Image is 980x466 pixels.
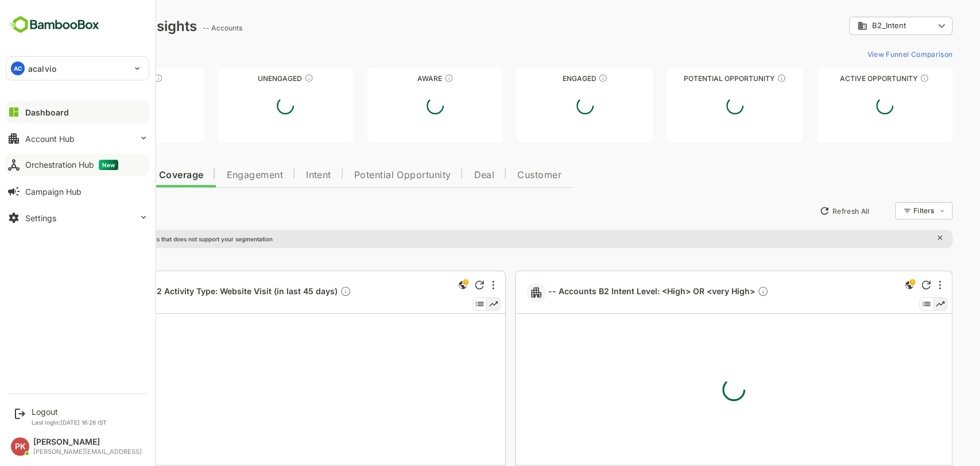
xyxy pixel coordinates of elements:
div: Dashboard [25,107,69,117]
p: acalvio [28,63,56,75]
button: Campaign Hub [6,180,149,203]
div: These accounts have not been engaged with for a defined time period [114,74,123,83]
div: Filters [872,201,912,221]
div: B2_Intent [809,15,912,37]
div: Description not present [717,286,729,299]
div: These accounts have not shown enough engagement and need nurturing [264,74,273,83]
div: Refresh [881,280,890,290]
ag: -- Accounts [162,24,206,32]
div: Logout [32,407,107,417]
button: New Insights [28,201,111,221]
div: Unengaged [177,74,313,83]
span: B2_Intent [832,21,866,30]
div: B2_Intent [817,21,894,31]
span: Engagement [186,171,243,180]
span: Data Quality and Coverage [39,171,163,180]
a: -- Accounts B2 Intent Level: <High> OR <very High>Description not present [508,286,733,299]
div: ACacalvio [6,57,149,80]
button: Settings [6,206,149,229]
div: Description not present [300,286,311,299]
div: Engaged [477,74,613,83]
div: Dashboard Insights [28,18,157,34]
div: Campaign Hub [25,187,82,197]
div: AC [11,61,25,75]
div: This is a global insight. Segment selection is not applicable for this view [862,278,876,294]
div: This is a global insight. Segment selection is not applicable for this view [416,278,429,294]
div: Aware [327,74,463,83]
div: Refresh [435,280,444,290]
span: Customer [477,171,521,180]
div: Active Opportunity [776,74,912,83]
span: Potential Opportunity [314,171,411,180]
div: These accounts have open opportunities which might be at any of the Sales Stages [880,74,889,83]
div: Unreached [28,74,164,83]
button: View Funnel Comparison [822,45,912,63]
div: Settings [25,213,56,223]
button: Orchestration HubNew [6,153,149,176]
div: [PERSON_NAME][EMAIL_ADDRESS] [33,448,142,456]
div: Filters [873,206,894,215]
span: -- Accounts B2 Intent Level: <High> OR <very High> [508,286,729,299]
div: These accounts are warm, further nurturing would qualify them to MQAs [558,74,567,83]
div: PK [11,437,29,456]
span: Intent [266,171,291,180]
div: These accounts have just entered the buying cycle and need further nurturing [404,74,413,83]
button: Dashboard [6,101,149,124]
a: -- Accounts B2 Activity Type: Website Visit (in last 45 days)Description not present [61,286,316,299]
span: -- Accounts B2 Activity Type: Website Visit (in last 45 days) [61,286,311,299]
div: Orchestration Hub [25,160,118,170]
div: These accounts are MQAs and can be passed on to Inside Sales [737,74,746,83]
div: More [452,280,454,290]
button: Refresh All [774,202,834,220]
img: BambooboxFullLogoMark.5f36c76dfaba33ec1ec1367b70bb1252.svg [6,14,103,36]
div: More [898,280,901,290]
div: Potential Opportunity [626,74,762,83]
span: Deal [433,171,454,180]
div: Account Hub [25,134,75,144]
p: Last login: [DATE] 16:26 IST [32,419,107,426]
button: Account Hub [6,127,149,150]
span: New [99,160,118,170]
div: [PERSON_NAME] [33,437,142,447]
p: There are global insights that does not support your segmentation [50,236,233,242]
